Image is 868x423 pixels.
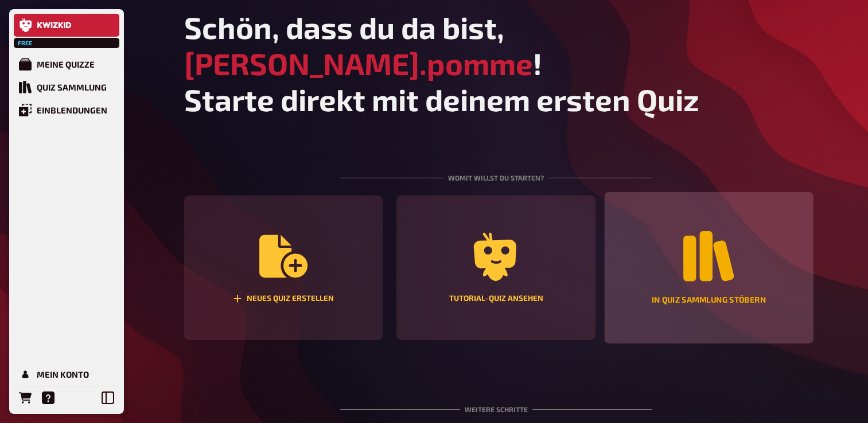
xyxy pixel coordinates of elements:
[37,369,89,379] div: Mein Konto
[604,192,813,344] a: In Quiz Sammlung stöbern
[37,59,95,69] div: Meine Quizze
[37,105,107,115] div: Einblendungen
[37,82,107,92] div: Quiz Sammlung
[184,195,383,340] button: Neues Quiz erstellen
[449,295,543,303] div: Tutorial-Quiz ansehen
[233,294,334,303] div: Neues Quiz erstellen
[14,76,119,99] a: Quiz Sammlung
[14,386,37,409] a: Bestellungen
[651,296,766,304] div: In Quiz Sammlung stöbern
[15,40,36,46] span: Free
[396,195,595,340] a: Tutorial-Quiz ansehen
[184,45,533,81] span: [PERSON_NAME].pomme
[14,53,119,76] a: Meine Quizze
[37,386,60,409] a: Hilfe
[184,9,808,117] h1: Schön, dass du da bist, ! Starte direkt mit deinem ersten Quiz
[340,145,652,195] div: Womit willst du starten?
[14,99,119,122] a: Einblendungen
[14,363,119,386] a: Mein Konto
